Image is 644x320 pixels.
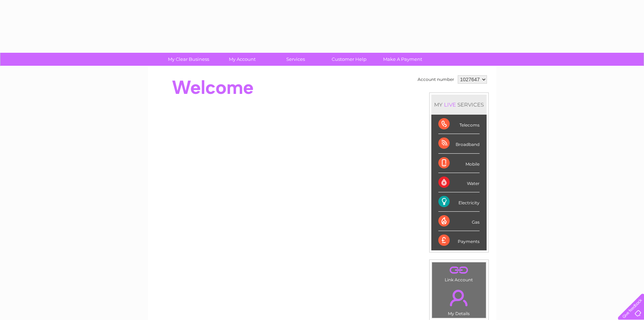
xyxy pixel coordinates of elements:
[374,53,432,66] a: Make A Payment
[320,53,378,66] a: Customer Help
[438,212,480,231] div: Gas
[416,73,456,85] td: Account number
[438,192,480,212] div: Electricity
[438,173,480,192] div: Water
[213,53,271,66] a: My Account
[432,284,486,318] td: My Details
[267,53,325,66] a: Services
[438,231,480,250] div: Payments
[438,134,480,153] div: Broadband
[443,101,457,108] div: LIVE
[434,264,484,276] a: .
[438,154,480,173] div: Mobile
[431,95,487,115] div: MY SERVICES
[160,53,218,66] a: My Clear Business
[434,286,484,310] a: .
[438,115,480,134] div: Telecoms
[432,262,486,284] td: Link Account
